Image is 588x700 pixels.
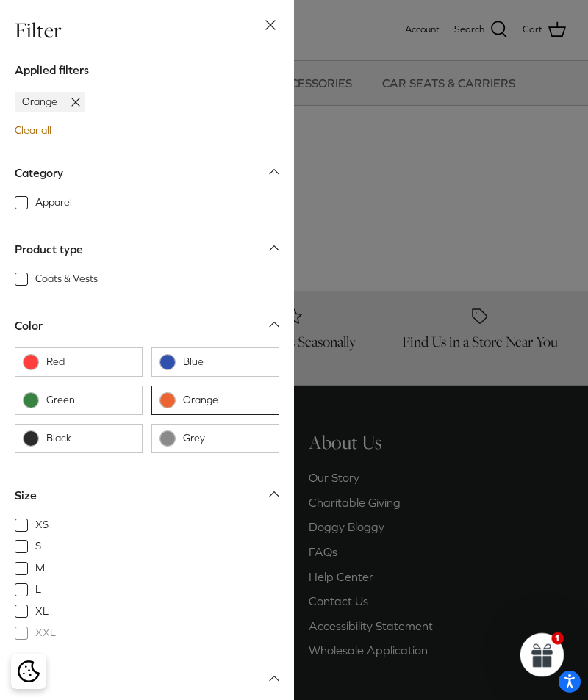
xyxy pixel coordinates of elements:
[35,518,49,533] span: XS
[15,659,41,685] button: Cookie policy
[11,654,46,689] div: Cookie policy
[35,605,49,619] span: XL
[15,164,63,183] div: Category
[15,17,62,44] h4: Filter
[35,195,72,210] span: Apparel
[46,355,135,369] span: Red
[15,486,37,505] div: Size
[183,355,271,369] span: Blue
[35,272,98,286] span: Coats & Vests
[183,393,271,408] span: Orange
[15,93,63,109] span: Orange
[46,393,135,408] span: Green
[35,626,56,641] span: XXL
[15,240,83,259] div: Product type
[15,317,43,336] div: Color
[46,431,135,446] span: Black
[183,431,271,446] span: Grey
[15,124,51,136] a: Clear all
[15,162,279,195] a: Category
[15,61,89,80] div: Applied filters
[35,539,41,554] span: S
[15,314,279,347] a: Color
[15,484,279,517] a: Size
[15,92,85,112] a: Orange
[35,582,41,597] span: L
[15,238,279,271] a: Product type
[18,660,40,682] img: Cookie policy
[35,561,45,576] span: M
